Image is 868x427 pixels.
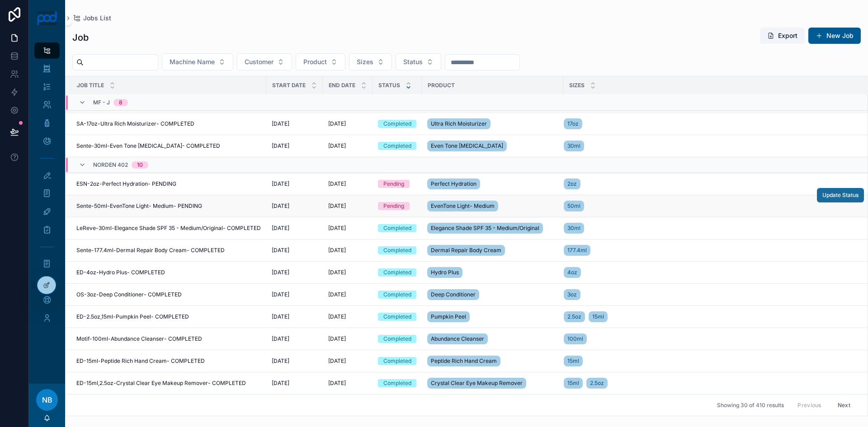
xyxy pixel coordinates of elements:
span: EvenTone Light- Medium [431,202,495,210]
span: ED-15ml,2.5oz-Crystal Clear Eye Makeup Remover- COMPLETED [76,380,246,387]
a: Completed [378,120,416,128]
span: Deep Conditioner [431,291,476,298]
a: 4oz [564,267,581,278]
span: [DATE] [272,247,289,254]
a: ED-15ml,2.5oz-Crystal Clear Eye Makeup Remover- COMPLETED [76,380,261,387]
span: Norden 402 [93,161,128,169]
a: 15ml [564,356,583,366]
a: Completed [378,224,416,232]
a: [DATE] [272,225,317,232]
span: Ultra Rich Moisturizer [431,120,487,127]
span: [DATE] [272,335,289,343]
span: [DATE] [272,142,289,150]
a: Pumpkin Peel [427,310,558,324]
a: ED-15ml-Peptide Rich Hand Cream- COMPLETED [76,357,261,365]
a: OS-3oz-Deep Conditioner- COMPLETED [76,291,261,298]
a: Completed [378,335,416,343]
div: Completed [383,357,411,365]
div: Completed [383,142,411,150]
a: Peptide Rich Hand Cream [427,354,558,368]
a: [DATE] [328,247,367,254]
span: 17oz [567,120,579,127]
a: 177.4ml [564,243,856,258]
div: Completed [383,120,411,128]
span: Abundance Cleanser [431,335,484,343]
a: 17oz [564,117,856,131]
a: Completed [378,246,416,254]
span: [DATE] [272,225,289,232]
a: 50ml [564,201,584,211]
span: 100ml [567,335,583,343]
a: Elegance Shade SPF 35 - Medium/Original [427,221,558,235]
span: 2oz [567,180,577,188]
a: 30ml [564,223,584,234]
a: Sente-177.4ml-Dermal Repair Body Cream- COMPLETED [76,247,261,254]
span: 50ml [567,202,580,210]
a: 15ml2.5oz [564,376,856,390]
a: [DATE] [272,291,317,298]
a: [DATE] [328,313,367,320]
span: SA-17oz-Ultra Rich Moisturizer- COMPLETED [76,120,194,127]
a: [DATE] [328,335,367,343]
div: Pending [383,180,404,188]
a: Jobs List [72,14,111,23]
button: Next [831,398,857,412]
a: 2oz [564,177,856,191]
div: Completed [383,246,411,254]
span: [DATE] [272,120,289,127]
span: Sente-177.4ml-Dermal Repair Body Cream- COMPLETED [76,247,225,254]
a: Perfect Hydration [427,177,558,191]
a: Abundance Cleanser [427,332,558,346]
button: Select Button [162,53,233,70]
a: 3oz [564,287,856,302]
span: [DATE] [328,120,346,127]
span: Elegance Shade SPF 35 - Medium/Original [431,225,539,232]
a: ED-2.5oz,15ml-Pumpkin Peel- COMPLETED [76,313,261,320]
a: 50ml [564,199,856,213]
span: 15ml [567,380,579,387]
div: 8 [119,99,123,106]
a: [DATE] [272,247,317,254]
a: [DATE] [328,291,367,298]
button: Select Button [296,53,345,70]
span: Sizes [569,82,585,89]
a: [DATE] [272,180,317,188]
h1: Job [72,31,89,44]
button: Update Status [817,188,864,202]
span: Hydro Plus [431,269,459,276]
a: Deep Conditioner [427,287,558,302]
span: 3oz [567,291,577,298]
span: [DATE] [328,142,346,150]
span: [DATE] [272,380,289,387]
span: 2.5oz [590,380,604,387]
span: Product [303,57,327,66]
a: ESN-2oz-Perfect Hydration- PENDING [76,180,261,188]
span: [DATE] [328,180,346,188]
a: Ultra Rich Moisturizer [427,117,558,131]
a: EvenTone Light- Medium [427,199,558,213]
span: 15ml [567,357,579,365]
span: 4oz [567,269,577,276]
span: OS-3oz-Deep Conditioner- COMPLETED [76,291,182,298]
a: 4oz [564,265,856,280]
a: LeReve-30ml-Elegance Shade SPF 35 - Medium/Original- COMPLETED [76,225,261,232]
span: [DATE] [272,313,289,320]
span: [DATE] [328,247,346,254]
a: 17oz [564,118,582,129]
span: 2.5oz [567,313,581,320]
span: ED-2.5oz,15ml-Pumpkin Peel- COMPLETED [76,313,189,320]
span: ESN-2oz-Perfect Hydration- PENDING [76,180,176,188]
a: [DATE] [328,357,367,365]
a: 30ml [564,141,584,151]
a: Hydro Plus [427,265,558,280]
a: [DATE] [328,269,367,276]
span: Machine Name [170,57,215,66]
a: 15ml [589,311,608,322]
a: Sente-30ml-Even Tone [MEDICAL_DATA]- COMPLETED [76,142,261,150]
a: [DATE] [272,120,317,127]
a: [DATE] [328,380,367,387]
a: 100ml [564,332,856,346]
a: 3oz [564,289,580,300]
button: Export [760,28,805,44]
